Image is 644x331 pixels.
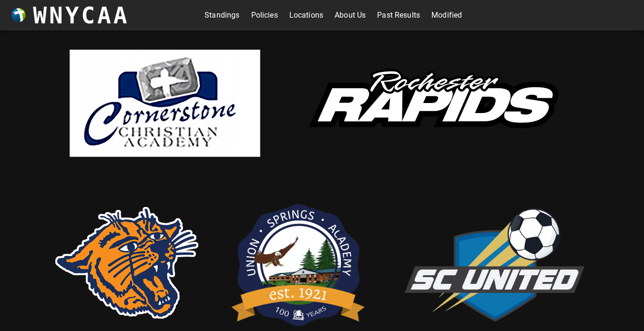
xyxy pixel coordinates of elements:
[289,51,575,156] img: rapids.svg
[70,50,260,157] img: cornerstone.png
[11,8,26,22] img: wnycaaBall.png
[399,198,589,328] img: scUnited.png
[289,8,323,23] a: Locations
[204,8,239,23] a: Standings
[55,207,198,319] img: rsd.png
[377,8,420,23] a: Past Results
[431,8,462,23] a: Modified
[335,8,366,23] a: About Us
[251,8,278,23] a: Policies
[33,2,129,29] h3: WNYCAA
